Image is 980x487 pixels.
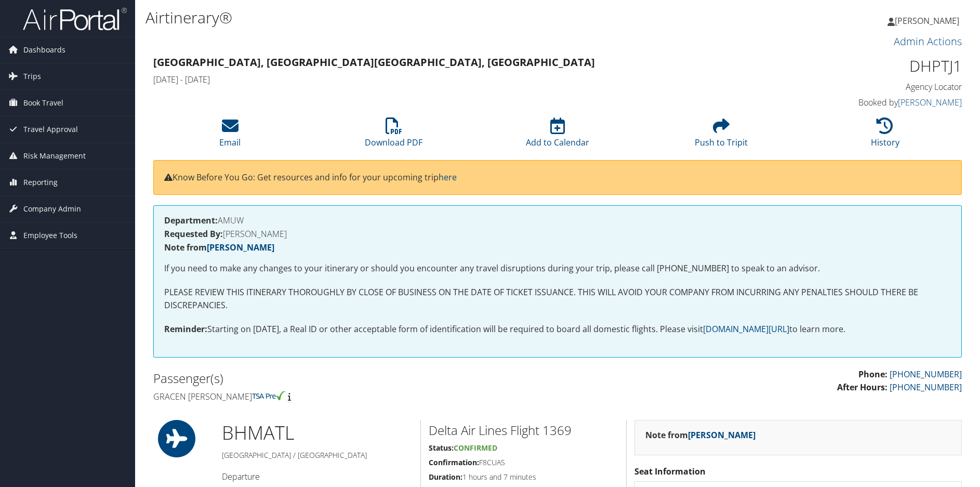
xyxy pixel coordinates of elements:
[439,172,457,183] a: here
[858,368,888,380] strong: Phone:
[164,216,951,225] h4: AMUW
[164,230,951,238] h4: [PERSON_NAME]
[429,472,462,482] strong: Duration:
[890,368,962,380] a: [PHONE_NUMBER]
[895,15,959,27] span: [PERSON_NAME]
[145,7,695,29] h1: Airtinerary®
[164,228,223,240] strong: Requested By:
[23,90,63,116] span: Book Travel
[252,391,286,400] img: tsa-precheck.png
[772,97,962,108] h4: Booked by
[703,323,789,335] a: [DOMAIN_NAME][URL]
[153,370,550,387] h2: Passenger(s)
[219,123,241,148] a: Email
[898,97,962,108] a: [PERSON_NAME]
[688,429,756,441] a: [PERSON_NAME]
[23,143,86,169] span: Risk Management
[164,262,951,275] p: If you need to make any changes to your itinerary or should you encounter any travel disruptions ...
[153,55,595,69] strong: [GEOGRAPHIC_DATA], [GEOGRAPHIC_DATA] [GEOGRAPHIC_DATA], [GEOGRAPHIC_DATA]
[23,7,127,31] img: airportal-logo.png
[222,420,413,446] h1: BHM ATL
[772,55,962,77] h1: DHPTJ1
[429,457,479,467] strong: Confirmation:
[429,457,619,468] h5: F8CUAS
[429,443,454,453] strong: Status:
[429,422,619,439] h2: Delta Air Lines Flight 1369
[23,196,81,222] span: Company Admin
[207,242,274,253] a: [PERSON_NAME]
[164,215,218,226] strong: Department:
[164,286,951,312] p: PLEASE REVIEW THIS ITINERARY THOROUGHLY BY CLOSE OF BUSINESS ON THE DATE OF TICKET ISSUANCE. THIS...
[23,116,78,142] span: Travel Approval
[164,323,951,336] p: Starting on [DATE], a Real ID or other acceptable form of identification will be required to boar...
[23,169,58,195] span: Reporting
[837,381,888,393] strong: After Hours:
[222,471,413,482] h4: Departure
[772,81,962,93] h4: Agency Locator
[164,171,951,185] p: Know Before You Go: Get resources and info for your upcoming trip
[454,443,497,453] span: Confirmed
[153,391,550,402] h4: Gracen [PERSON_NAME]
[526,123,589,148] a: Add to Calendar
[164,242,274,253] strong: Note from
[365,123,422,148] a: Download PDF
[23,222,77,248] span: Employee Tools
[164,323,207,335] strong: Reminder:
[894,34,962,48] a: Admin Actions
[634,466,706,477] strong: Seat Information
[153,74,756,85] h4: [DATE] - [DATE]
[429,472,619,482] h5: 1 hours and 7 minutes
[23,63,41,89] span: Trips
[23,37,65,63] span: Dashboards
[871,123,899,148] a: History
[888,5,970,36] a: [PERSON_NAME]
[890,381,962,393] a: [PHONE_NUMBER]
[695,123,748,148] a: Push to Tripit
[645,429,756,441] strong: Note from
[222,450,413,460] h5: [GEOGRAPHIC_DATA] / [GEOGRAPHIC_DATA]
